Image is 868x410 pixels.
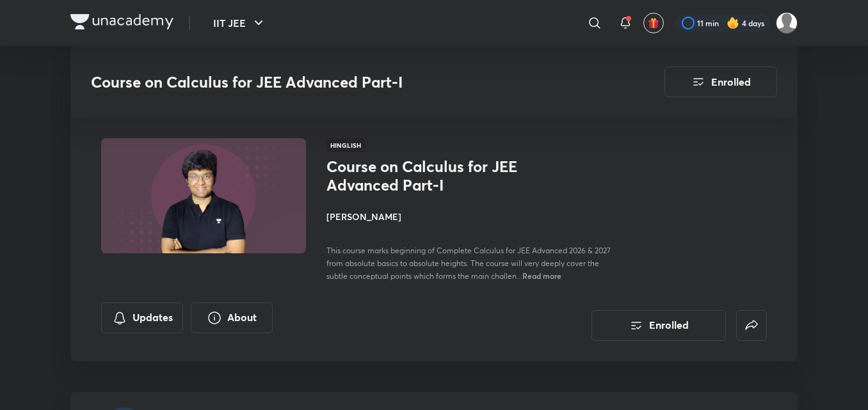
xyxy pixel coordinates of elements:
span: Hinglish [326,138,365,152]
button: Enrolled [591,310,726,341]
button: false [736,310,767,341]
button: Enrolled [664,67,777,97]
img: avatar [648,17,659,29]
h4: [PERSON_NAME] [326,210,613,223]
h1: Course on Calculus for JEE Advanced Part-I [326,157,536,194]
img: Company Logo [70,14,173,29]
img: streak [727,17,739,29]
span: Read more [522,271,561,281]
a: Company Logo [70,14,173,33]
button: Updates [101,303,183,333]
img: Shravan [776,12,798,34]
button: avatar [643,13,664,33]
h3: Course on Calculus for JEE Advanced Part-I [91,73,592,91]
span: This course marks beginning of Complete Calculus for JEE Advanced 2026 & 2027 from absolute basic... [326,246,611,281]
button: About [191,303,273,333]
button: IIT JEE [205,10,274,36]
img: Thumbnail [99,137,308,255]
